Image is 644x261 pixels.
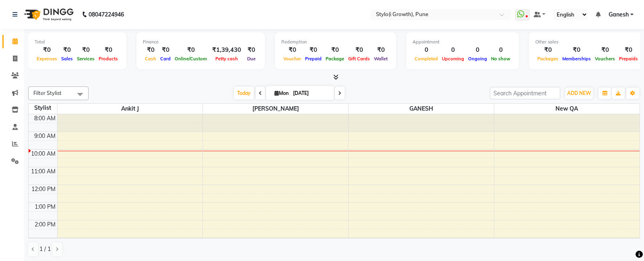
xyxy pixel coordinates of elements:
[29,167,57,176] div: 11:00 AM
[413,45,440,55] div: 0
[346,56,372,62] span: Gift Cards
[490,87,560,99] input: Search Appointment
[58,104,203,114] span: Ankit J
[346,45,372,55] div: ₹0
[281,39,390,45] div: Redemption
[610,229,636,253] iframe: chat widget
[244,45,258,55] div: ₹0
[158,45,173,55] div: ₹0
[59,56,75,62] span: Sales
[75,45,97,55] div: ₹0
[97,45,120,55] div: ₹0
[489,56,512,62] span: No show
[203,104,348,114] span: [PERSON_NAME]
[59,45,75,55] div: ₹0
[234,87,254,99] span: Today
[535,56,560,62] span: Packages
[35,56,59,62] span: Expenses
[494,104,640,114] span: new QA
[143,56,158,62] span: Cash
[35,45,59,55] div: ₹0
[565,88,593,99] button: ADD NEW
[213,56,240,62] span: Petty cash
[158,56,173,62] span: Card
[609,10,629,19] span: Ganesh
[466,45,489,55] div: 0
[593,45,617,55] div: ₹0
[245,56,258,62] span: Due
[413,39,512,45] div: Appointment
[560,56,593,62] span: Memberships
[349,104,494,114] span: GANESH
[143,45,158,55] div: ₹0
[75,56,97,62] span: Services
[489,45,512,55] div: 0
[30,185,57,193] div: 12:00 PM
[291,87,331,99] input: 2025-09-01
[89,3,124,26] b: 08047224946
[617,56,640,62] span: Prepaids
[33,90,62,96] span: Filter Stylist
[173,45,209,55] div: ₹0
[272,90,291,96] span: Mon
[372,56,390,62] span: Wallet
[324,56,346,62] span: Package
[281,45,303,55] div: ₹0
[21,3,76,26] img: logo
[303,45,324,55] div: ₹0
[281,56,303,62] span: Voucher
[29,150,57,158] div: 10:00 AM
[440,45,466,55] div: 0
[413,56,440,62] span: Completed
[33,220,57,229] div: 2:00 PM
[29,104,57,112] div: Stylist
[324,45,346,55] div: ₹0
[173,56,209,62] span: Online/Custom
[560,45,593,55] div: ₹0
[33,114,57,123] div: 8:00 AM
[535,45,560,55] div: ₹0
[33,132,57,140] div: 9:00 AM
[97,56,120,62] span: Products
[33,203,57,211] div: 1:00 PM
[593,56,617,62] span: Vouchers
[372,45,390,55] div: ₹0
[143,39,258,45] div: Finance
[440,56,466,62] span: Upcoming
[617,45,640,55] div: ₹0
[209,45,244,55] div: ₹1,39,430
[39,245,51,253] span: 1 / 1
[567,90,591,96] span: ADD NEW
[466,56,489,62] span: Ongoing
[35,39,120,45] div: Total
[303,56,324,62] span: Prepaid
